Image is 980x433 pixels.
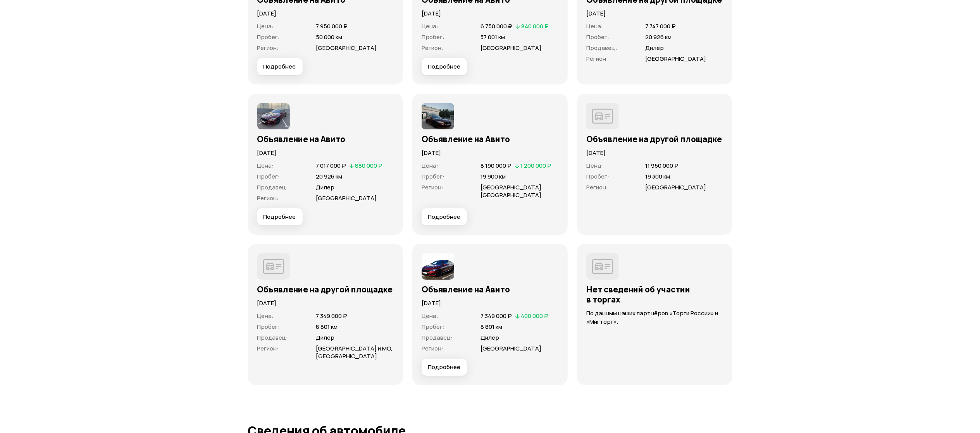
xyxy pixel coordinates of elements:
[645,183,706,191] span: [GEOGRAPHIC_DATA]
[586,162,603,170] span: Цена :
[316,172,342,180] span: 20 926 км
[428,63,460,70] span: Подробнее
[316,183,334,191] span: Дилер
[422,323,444,331] span: Пробег :
[422,284,558,294] h3: Объявление на Авито
[586,33,609,41] span: Пробег :
[257,9,394,18] p: [DATE]
[428,363,460,371] span: Подробнее
[316,312,347,320] span: 7 349 000 ₽
[422,58,467,75] button: Подробнее
[257,162,274,170] span: Цена :
[257,149,394,157] p: [DATE]
[264,213,296,221] span: Подробнее
[257,22,274,30] span: Цена :
[422,33,444,41] span: Пробег :
[422,299,558,308] p: [DATE]
[481,344,541,352] span: [GEOGRAPHIC_DATA]
[316,33,342,41] span: 50 000 км
[257,44,279,52] span: Регион :
[316,344,393,360] span: [GEOGRAPHIC_DATA] и МО, [GEOGRAPHIC_DATA]
[645,162,679,170] span: 11 950 000 ₽
[257,183,288,191] span: Продавец :
[481,312,512,320] span: 7 349 000 ₽
[422,208,467,225] button: Подробнее
[316,323,338,331] span: 8 801 км
[521,312,548,320] span: 400 000 ₽
[316,162,346,170] span: 7 017 000 ₽
[481,162,512,170] span: 8 190 000 ₽
[481,33,505,41] span: 37 001 км
[520,162,551,170] span: 1 200 000 ₽
[428,213,460,221] span: Подробнее
[586,183,608,191] span: Регион :
[257,323,280,331] span: Пробег :
[257,58,303,75] button: Подробнее
[422,333,453,342] span: Продавец :
[257,333,288,342] span: Продавец :
[586,149,723,157] p: [DATE]
[521,22,549,30] span: 840 000 ₽
[586,22,603,30] span: Цена :
[422,134,558,144] h3: Объявление на Авито
[422,312,438,320] span: Цена :
[422,22,438,30] span: Цена :
[257,344,279,352] span: Регион :
[316,44,377,52] span: [GEOGRAPHIC_DATA]
[481,22,512,30] span: 6 750 000 ₽
[257,33,280,41] span: Пробег :
[422,9,558,18] p: [DATE]
[481,183,543,199] span: [GEOGRAPHIC_DATA], [GEOGRAPHIC_DATA]
[586,9,723,18] p: [DATE]
[422,359,467,376] button: Подробнее
[422,44,443,52] span: Регион :
[264,63,296,70] span: Подробнее
[586,284,723,304] h3: Нет сведений об участии в торгах
[586,172,609,180] span: Пробег :
[422,344,443,352] span: Регион :
[355,162,382,170] span: 880 000 ₽
[422,172,444,180] span: Пробег :
[257,134,394,144] h3: Объявление на Авито
[422,183,443,191] span: Регион :
[422,162,438,170] span: Цена :
[257,312,274,320] span: Цена :
[316,333,334,342] span: Дилер
[586,44,617,52] span: Продавец :
[645,22,676,30] span: 7 747 000 ₽
[586,309,723,326] p: По данным наших партнёров «Торги России» и «Мигторг».
[481,323,502,331] span: 8 801 км
[257,299,394,308] p: [DATE]
[316,22,348,30] span: 7 950 000 ₽
[422,149,558,157] p: [DATE]
[481,44,541,52] span: [GEOGRAPHIC_DATA]
[257,172,280,180] span: Пробег :
[257,194,279,202] span: Регион :
[645,33,672,41] span: 20 926 км
[645,172,670,180] span: 19 300 км
[645,44,664,52] span: Дилер
[257,208,303,225] button: Подробнее
[257,284,394,294] h3: Объявление на другой площадке
[586,134,723,144] h3: Объявление на другой площадке
[481,333,499,342] span: Дилер
[481,172,506,180] span: 19 900 км
[645,55,706,63] span: [GEOGRAPHIC_DATA]
[316,194,377,202] span: [GEOGRAPHIC_DATA]
[586,55,608,63] span: Регион :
